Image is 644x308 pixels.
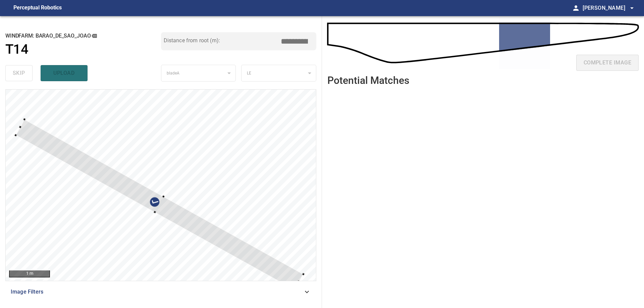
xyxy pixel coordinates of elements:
[580,1,636,15] button: [PERSON_NAME]
[167,71,180,75] span: bladeA
[5,42,28,57] h1: T14
[5,42,161,57] a: T14
[11,288,303,296] span: Image Filters
[161,65,236,82] div: bladeA
[241,65,316,82] div: LE
[147,195,162,210] img: Edit annotation
[13,3,62,13] figcaption: Perceptual Robotics
[628,4,636,12] span: arrow_drop_down
[572,4,580,12] span: person
[5,32,161,40] h2: windfarm: Barao_de_Sao_Joao
[5,284,316,300] div: Image Filters
[164,38,220,43] label: Distance from root (m):
[583,3,636,13] span: [PERSON_NAME]
[247,71,251,75] span: LE
[91,32,98,40] button: copy message details
[327,75,409,86] h2: Potential Matches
